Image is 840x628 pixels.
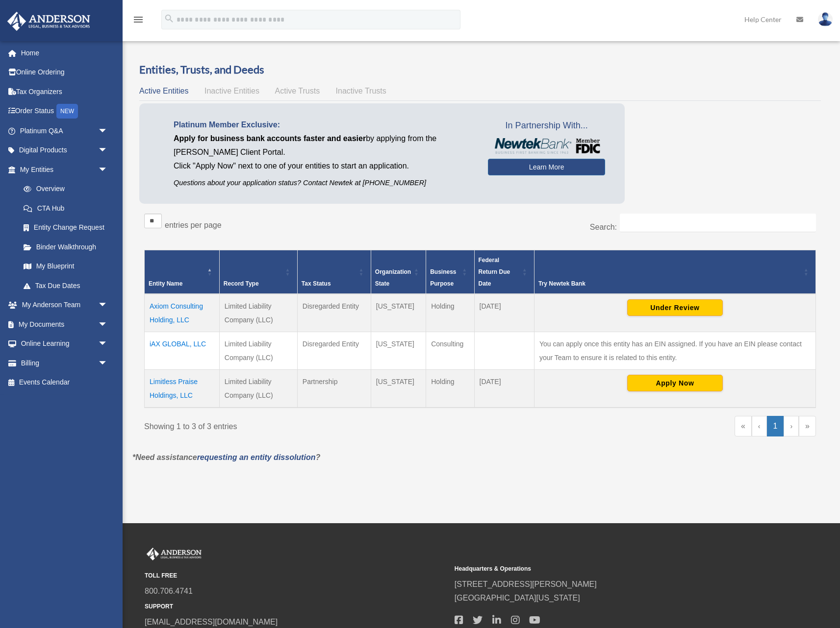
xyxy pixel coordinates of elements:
th: Business Purpose: Activate to sort [426,250,474,294]
td: You can apply once this entity has an EIN assigned. If you have an EIN please contact your Team t... [534,332,815,369]
a: Online Learningarrow_drop_down [7,334,123,354]
td: Disregarded Entity [297,332,371,369]
span: Apply for business bank accounts faster and easier [174,134,366,143]
td: Consulting [426,332,474,369]
td: [US_STATE] [371,294,426,332]
td: [US_STATE] [371,332,426,369]
a: My Entitiesarrow_drop_down [7,160,118,179]
i: search [164,13,175,24]
span: Record Type [224,280,259,287]
span: Inactive Trusts [336,87,386,95]
button: Under Review [627,299,723,316]
span: arrow_drop_down [98,314,118,335]
a: [STREET_ADDRESS][PERSON_NAME] [455,580,597,588]
th: Organization State: Activate to sort [371,250,426,294]
a: My Anderson Teamarrow_drop_down [7,295,123,315]
a: CTA Hub [14,198,118,218]
a: My Documentsarrow_drop_down [7,314,123,334]
span: arrow_drop_down [98,160,118,180]
a: Tax Due Dates [14,276,118,295]
img: Anderson Advisors Platinum Portal [4,12,93,31]
td: Partnership [297,369,371,408]
img: Anderson Advisors Platinum Portal [145,548,204,560]
a: requesting an entity dissolution [197,453,316,461]
label: Search: [590,223,617,231]
small: Headquarters & Operations [455,564,758,574]
a: Online Ordering [7,63,123,82]
td: Limited Liability Company (LLC) [219,294,297,332]
a: menu [132,17,144,25]
a: Entity Change Request [14,218,118,238]
em: *Need assistance ? [132,453,320,461]
span: In Partnership With... [488,118,605,134]
span: Tax Status [302,280,331,287]
label: entries per page [165,221,222,229]
th: Federal Return Due Date: Activate to sort [474,250,534,294]
a: First [735,416,752,436]
a: Home [7,43,123,63]
td: Holding [426,294,474,332]
i: menu [132,14,144,25]
th: Try Newtek Bank : Activate to sort [534,250,815,294]
span: Business Purpose [430,268,456,287]
a: Digital Productsarrow_drop_down [7,141,123,160]
button: Apply Now [627,375,723,391]
a: Tax Organizers [7,82,123,101]
a: 1 [767,416,784,436]
span: Organization State [375,268,411,287]
a: My Blueprint [14,257,118,276]
th: Record Type: Activate to sort [219,250,297,294]
td: Limited Liability Company (LLC) [219,332,297,369]
a: [GEOGRAPHIC_DATA][US_STATE] [455,594,580,602]
a: Binder Walkthrough [14,237,118,257]
small: TOLL FREE [145,571,448,581]
span: arrow_drop_down [98,334,118,354]
span: arrow_drop_down [98,353,118,373]
td: iAX GLOBAL, LLC [145,332,220,369]
td: [US_STATE] [371,369,426,408]
span: Federal Return Due Date [479,257,510,287]
th: Tax Status: Activate to sort [297,250,371,294]
span: arrow_drop_down [98,141,118,161]
div: Showing 1 to 3 of 3 entries [144,416,473,434]
a: Events Calendar [7,373,123,392]
span: Active Entities [139,87,188,95]
a: Platinum Q&Aarrow_drop_down [7,121,123,141]
a: 800.706.4741 [145,587,193,595]
td: Holding [426,369,474,408]
a: Overview [14,179,113,199]
small: SUPPORT [145,602,448,612]
td: [DATE] [474,294,534,332]
img: User Pic [818,12,833,26]
a: Billingarrow_drop_down [7,353,123,373]
p: Click "Apply Now" next to one of your entities to start an application. [174,159,473,173]
td: Limitless Praise Holdings, LLC [145,369,220,408]
p: by applying from the [PERSON_NAME] Client Portal. [174,132,473,159]
span: Active Trusts [275,87,320,95]
span: arrow_drop_down [98,121,118,141]
a: [EMAIL_ADDRESS][DOMAIN_NAME] [145,618,278,626]
span: Inactive Entities [204,87,259,95]
a: Last [799,416,816,436]
a: Order StatusNEW [7,101,123,121]
td: Axiom Consulting Holding, LLC [145,294,220,332]
a: Previous [752,416,767,436]
td: [DATE] [474,369,534,408]
td: Disregarded Entity [297,294,371,332]
img: NewtekBankLogoSM.png [493,138,600,154]
p: Platinum Member Exclusive: [174,118,473,132]
h3: Entities, Trusts, and Deeds [139,62,821,77]
span: arrow_drop_down [98,295,118,315]
th: Entity Name: Activate to invert sorting [145,250,220,294]
a: Next [784,416,799,436]
span: Entity Name [149,280,182,287]
div: NEW [56,104,78,119]
div: Try Newtek Bank [538,278,801,290]
p: Questions about your application status? Contact Newtek at [PHONE_NUMBER] [174,177,473,189]
a: Learn More [488,159,605,175]
td: Limited Liability Company (LLC) [219,369,297,408]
